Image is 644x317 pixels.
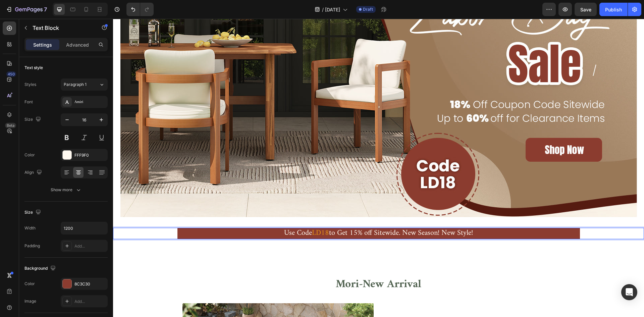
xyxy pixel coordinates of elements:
[24,208,42,217] div: Size
[74,281,106,287] div: 8C3C30
[5,123,16,128] div: Beta
[74,152,106,158] div: FFF9F0
[113,19,644,317] iframe: To enrich screen reader interactions, please activate Accessibility in Grammarly extension settings
[24,298,36,304] div: Image
[74,99,106,105] div: Amiri
[66,41,89,48] p: Advanced
[24,281,35,287] div: Color
[216,208,360,221] span: to Get 15% off Sitewide. New Season! New Style!
[33,41,52,48] p: Settings
[605,6,622,13] div: Publish
[24,65,43,71] div: Text style
[24,184,108,196] button: Show more
[24,225,36,231] div: Width
[24,115,42,124] div: Size
[171,208,199,221] span: Use Code
[24,82,36,88] div: Styles
[621,284,637,300] div: Open Intercom Messenger
[3,3,50,16] button: 7
[126,3,154,16] div: Undo/Redo
[61,78,108,91] button: Paragraph 1
[33,24,90,32] p: Text Block
[580,7,591,12] span: Save
[322,6,324,13] span: /
[325,6,340,13] span: [DATE]
[64,209,467,220] div: Rich Text Editor. Editing area: main
[24,264,57,273] div: Background
[69,258,462,274] h2: Mori-New Arrival
[64,82,87,88] span: Paragraph 1
[24,168,43,177] div: Align
[6,71,16,77] div: 450
[24,152,35,158] div: Color
[363,6,373,12] span: Draft
[199,208,216,221] span: LD18
[51,187,82,193] div: Show more
[24,243,40,249] div: Padding
[44,5,47,13] p: 7
[74,243,106,249] div: Add...
[599,3,628,16] button: Publish
[74,299,106,305] div: Add...
[575,3,597,16] button: Save
[24,99,33,105] div: Font
[61,222,107,234] input: Auto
